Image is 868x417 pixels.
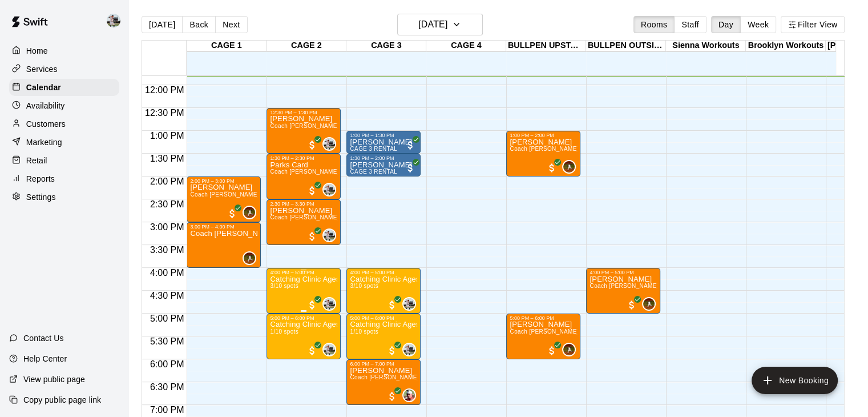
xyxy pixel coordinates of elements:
div: Home [9,42,119,59]
div: Sienna Workouts [666,41,746,51]
span: 6:00 PM [147,359,187,369]
img: Matt Hill [107,14,120,27]
span: Coach [PERSON_NAME] Hitting One on One [190,191,313,198]
span: Matt Hill [407,297,416,311]
img: Matt Hill [324,298,335,310]
span: Matt Hill [327,183,336,197]
div: Matt Hill [402,343,416,356]
div: CAGE 3 [346,41,426,51]
span: 7:00 PM [147,405,187,415]
button: Rooms [633,16,675,33]
span: 5:30 PM [147,336,187,346]
img: Matt Hill [324,138,335,150]
img: Matt Hill [403,298,415,310]
span: Matt Hill [327,297,336,311]
div: 3:00 PM – 4:00 PM [190,224,257,230]
span: Coach [PERSON_NAME] Pitching One on One [510,146,637,152]
img: Cody Hansen [563,344,575,355]
div: 1:30 PM – 2:00 PM [350,155,417,161]
div: 4:00 PM – 5:00 PM [270,270,337,275]
div: CAGE 1 [187,41,267,51]
span: 3/10 spots filled [270,283,298,289]
span: 12:30 PM [142,108,187,118]
div: 5:00 PM – 6:00 PM: Catching Clinic Ages 12-14 [267,314,341,359]
span: All customers have paid [306,231,318,242]
img: Matt Hill [403,344,415,355]
img: Cody Hansen [244,252,255,264]
div: 6:00 PM – 7:00 PM: Parker Selby [346,359,421,405]
div: Matt Hill [104,9,128,32]
div: 2:30 PM – 3:30 PM: Mason Wade [267,199,341,245]
div: 1:00 PM – 1:30 PM [350,133,417,138]
div: 12:30 PM – 1:30 PM: Dax Sorenson [267,108,341,154]
a: Customers [9,115,119,133]
p: View public page [23,374,85,385]
div: Cody Hansen [243,206,256,219]
div: Jeff Scholzen [402,388,416,402]
span: 3:00 PM [147,222,187,232]
span: All customers have paid [306,185,318,197]
span: 1/10 spots filled [350,328,378,335]
div: 5:00 PM – 6:00 PM: Catching Clinic Ages 12-14 [346,314,421,359]
a: Calendar [9,79,119,96]
div: 1:30 PM – 2:30 PM [270,155,337,161]
img: Matt Hill [324,344,335,355]
span: 4:30 PM [147,291,187,300]
a: Retail [9,152,119,169]
span: All customers have paid [546,162,558,174]
div: 4:00 PM – 5:00 PM: Coach Hansen Pitching One on One [586,268,660,314]
span: Cody Hansen [567,160,576,174]
div: 5:00 PM – 6:00 PM [270,315,337,321]
div: 1:30 PM – 2:30 PM: Parks Card [267,154,341,199]
div: Matt Hill [322,343,336,356]
div: 2:30 PM – 3:30 PM [270,201,337,207]
span: Matt Hill [327,137,336,151]
p: Contact Us [23,332,64,344]
span: Coach [PERSON_NAME] One on One [270,169,373,175]
p: Marketing [26,137,62,148]
span: All customers have paid [227,208,238,219]
div: BULLPEN UPSTAIRS [506,41,586,51]
p: Retail [26,155,47,166]
div: 1:00 PM – 2:00 PM [510,133,577,138]
div: Marketing [9,134,119,151]
span: 1:00 PM [147,131,187,141]
div: Matt Hill [322,297,336,311]
div: Settings [9,189,119,206]
span: CAGE 3 RENTAL [350,169,397,175]
img: Matt Hill [324,184,335,195]
span: All customers have paid [405,139,416,151]
span: 6:30 PM [147,382,187,392]
span: 5:00 PM [147,314,187,323]
span: Coach [PERSON_NAME] One on One [270,214,373,220]
div: 2:00 PM – 3:00 PM: Conner Alberts [187,177,261,222]
p: Reports [26,173,55,185]
span: Cody Hansen [247,206,256,219]
span: 1/10 spots filled [270,328,298,335]
p: Help Center [23,353,67,364]
p: Settings [26,191,56,203]
span: Matt Hill [327,343,336,356]
a: Reports [9,170,119,187]
button: Week [740,16,776,33]
span: 2:30 PM [147,199,187,209]
span: All customers have paid [546,345,558,356]
button: [DATE] [397,14,483,35]
img: Cody Hansen [643,298,655,310]
button: [DATE] [142,16,183,33]
div: 5:00 PM – 6:00 PM [510,315,577,321]
div: Matt Hill [322,228,336,242]
div: 4:00 PM – 5:00 PM [590,270,657,275]
p: Services [26,63,58,75]
span: 3:30 PM [147,245,187,255]
span: Matt Hill [407,343,416,356]
img: Cody Hansen [244,207,255,218]
div: 6:00 PM – 7:00 PM [350,361,417,367]
img: Cody Hansen [563,161,575,173]
div: CAGE 4 [426,41,506,51]
button: Filter View [781,16,845,33]
div: 4:00 PM – 5:00 PM [350,270,417,275]
div: 1:30 PM – 2:00 PM: Colton Yack [346,154,421,177]
div: Matt Hill [322,183,336,197]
